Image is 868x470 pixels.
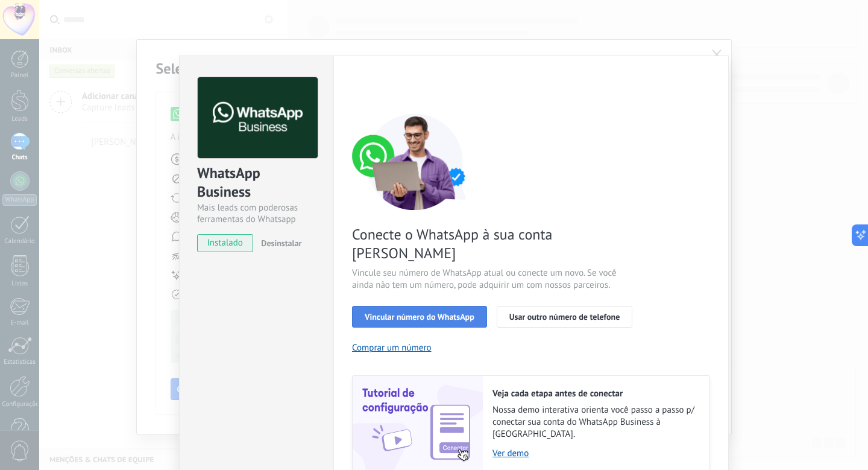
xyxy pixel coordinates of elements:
button: Comprar um número [352,342,432,354]
span: instalado [198,234,253,252]
span: Usar outro número de telefone [509,313,620,321]
img: logo_main.png [198,77,318,159]
button: Vincular número do WhatsApp [352,306,487,328]
span: Nossa demo interativa orienta você passo a passo p/ conectar sua conta do WhatsApp Business à [GE... [492,404,697,440]
span: Vincule seu número de WhatsApp atual ou conecte um novo. Se você ainda não tem um número, pode ad... [352,267,639,291]
button: Usar outro número de telefone [497,306,633,328]
h2: Veja cada etapa antes de conectar [492,388,697,399]
span: Desinstalar [261,238,301,249]
button: Desinstalar [256,234,301,252]
div: Mais leads com poderosas ferramentas do Whatsapp [197,202,316,225]
img: connect number [352,113,479,210]
div: WhatsApp Business [197,164,316,202]
span: Vincular número do WhatsApp [365,313,474,321]
span: Conecte o WhatsApp à sua conta [PERSON_NAME] [352,225,639,262]
a: Ver demo [492,448,697,459]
